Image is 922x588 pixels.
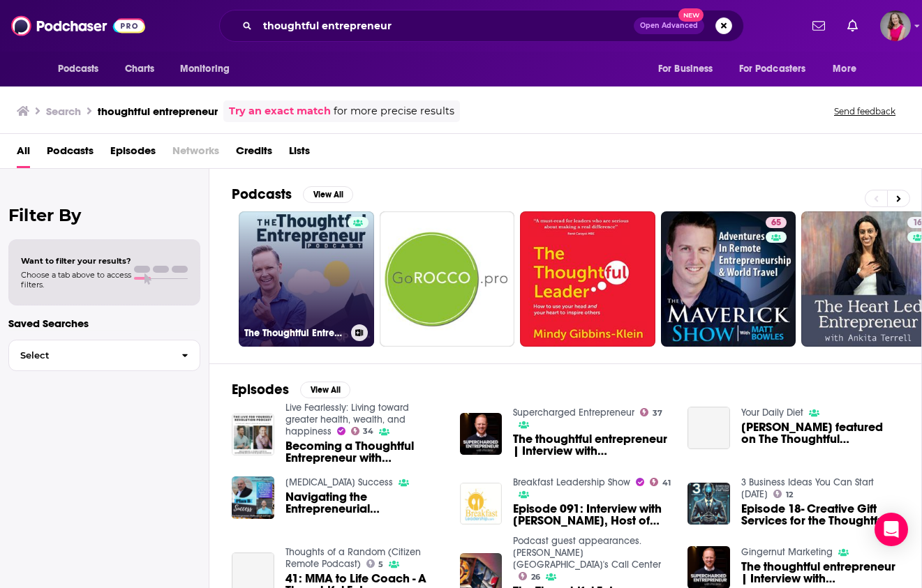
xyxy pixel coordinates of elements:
a: Your Daily Diet [741,407,803,419]
a: 3 Business Ideas You Can Start Today [741,476,874,500]
a: Thoughts of a Random (Citizen Remote Podcast) [285,546,421,570]
img: Navigating the Entrepreneurial Rollercoaster w/ Stu Minshew, Founder @ The Thoughtful Entrepreneur [232,476,274,519]
a: All [17,140,30,168]
button: open menu [823,56,874,82]
a: Credits [236,140,272,168]
a: Becoming a Thoughtful Entrepreneur with Josh Elledge [285,440,443,464]
span: 5 [378,561,383,568]
a: Plan B Success [285,476,393,488]
a: Charts [116,56,163,82]
span: Want to filter your results? [21,256,131,266]
div: Search podcasts, credits, & more... [219,10,744,42]
span: Choose a tab above to access filters. [21,270,131,289]
a: Episode 18- Creative Gift Services for the Thoughtful Entrepreneur [741,503,899,527]
button: Select [8,340,200,371]
span: 65 [771,216,781,230]
a: Lists [289,140,310,168]
a: 37 [640,408,662,416]
img: Episode 091: Interview with Jennifer Longworth, Host of The Thoughtful Entrepreneur [460,483,503,525]
button: Open AdvancedNew [634,17,704,34]
span: Episode 091: Interview with [PERSON_NAME], Host of The Thoughtful Entrepreneur [513,503,671,527]
p: Saved Searches [8,317,200,330]
span: Podcasts [58,59,99,79]
span: New [678,8,704,22]
a: 65 [766,217,787,228]
button: View All [300,382,350,398]
img: Becoming a Thoughtful Entrepreneur with Josh Elledge [232,414,274,456]
img: User Profile [880,10,911,41]
h2: Filter By [8,205,200,225]
a: Supercharged Entrepreneur [513,407,634,419]
span: Networks [172,140,219,168]
span: Logged in as AmyRasdal [880,10,911,41]
input: Search podcasts, credits, & more... [258,15,634,37]
div: Open Intercom Messenger [875,513,908,546]
span: Becoming a Thoughtful Entrepreneur with [PERSON_NAME] [285,440,443,464]
button: View All [303,186,353,203]
a: Podcasts [47,140,94,168]
img: The thoughtful entrepreneur | Interview with Ian Seddon | Ep. #50 [460,413,503,455]
a: Episodes [110,140,156,168]
span: Charts [125,59,155,79]
span: 41 [662,480,671,486]
span: 12 [786,492,793,498]
h3: Search [46,105,81,118]
img: Episode 18- Creative Gift Services for the Thoughtful Entrepreneur [687,483,730,525]
a: 26 [519,572,540,580]
a: The thoughtful entrepreneur | Interview with Ian Seddon | Ep. #50 [741,561,899,585]
a: Navigating the Entrepreneurial Rollercoaster w/ Stu Minshew, Founder @ The Thoughtful Entrepreneur [285,491,443,515]
span: For Podcasters [739,59,806,79]
span: 16 [913,216,922,230]
a: Show notifications dropdown [807,14,831,38]
a: Episode 091: Interview with Jennifer Longworth, Host of The Thoughtful Entrepreneur [513,503,671,527]
a: Sandra Elia featured on The Thoughtful Entrepreneur [687,407,730,449]
span: For Business [658,59,713,79]
a: Sandra Elia featured on The Thoughtful Entrepreneur [741,421,899,445]
a: Show notifications dropdown [842,14,863,38]
span: More [833,59,856,79]
span: 37 [653,410,662,416]
a: 65 [661,211,796,347]
a: Gingernut Marketing [741,546,833,558]
span: [PERSON_NAME] featured on The Thoughtful Entrepreneur [741,421,899,445]
a: 12 [773,490,793,498]
button: open menu [48,56,117,82]
span: 26 [531,574,540,580]
span: Select [9,351,170,360]
button: open menu [648,56,731,82]
span: The thoughtful entrepreneur | Interview with [PERSON_NAME] | Ep. #50 [741,561,899,585]
span: The thoughtful entrepreneur | Interview with [PERSON_NAME] | Ep. #50 [513,433,671,457]
a: Breakfast Leadership Show [513,476,630,488]
a: The thoughtful entrepreneur | Interview with Ian Seddon | Ep. #50 [513,433,671,457]
button: open menu [730,56,826,82]
button: open menu [170,56,248,82]
button: Show profile menu [880,10,911,41]
h3: The Thoughtful Entrepreneur [244,327,345,339]
span: 34 [363,428,373,435]
a: 5 [366,559,384,568]
a: 41 [650,478,671,486]
span: Navigating the Entrepreneurial Rollercoaster w/ [PERSON_NAME], Founder @ The Thoughtful Entrepreneur [285,491,443,515]
a: The Thoughtful Entrepreneur [239,211,374,347]
a: 34 [351,427,374,435]
a: Try an exact match [229,103,331,119]
h3: thoughtful entrepreneur [98,105,218,118]
a: Podcast guest appearances. Richard Blank Costa Rica's Call Center [513,535,661,571]
img: Podchaser - Follow, Share and Rate Podcasts [11,13,145,39]
a: PodcastsView All [232,186,353,203]
span: Open Advanced [640,22,698,29]
h2: Episodes [232,381,289,398]
a: Live Fearlessly: Living toward greater health, wealth, and happiness [285,402,409,437]
a: EpisodesView All [232,381,350,398]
